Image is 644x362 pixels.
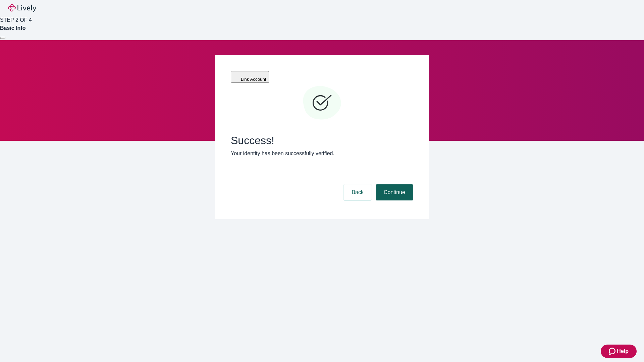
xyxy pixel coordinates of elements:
button: Back [343,184,372,200]
button: Continue [376,184,413,200]
span: Help [617,347,629,355]
svg: Zendesk support icon [609,347,617,355]
button: Zendesk support iconHelp [601,345,637,358]
svg: Checkmark icon [302,83,342,123]
button: Link Account [231,71,269,83]
p: Your identity has been successfully verified. [231,149,413,158]
img: Lively [8,4,36,12]
span: Success! [231,134,413,147]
